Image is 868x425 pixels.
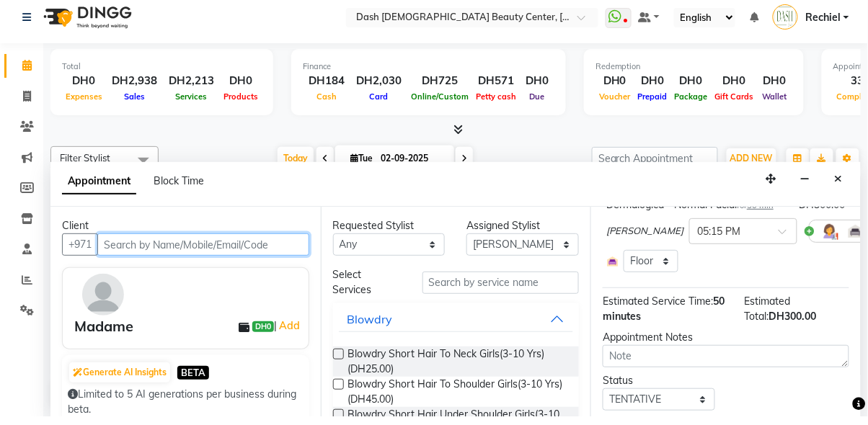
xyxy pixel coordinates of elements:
[759,100,791,110] span: Wallet
[97,242,309,264] input: Search by Name/Mobile/Email/Code
[62,69,262,81] div: Total
[339,315,574,341] button: Blowdry
[727,157,776,177] button: ADD NEW
[671,100,712,110] span: Package
[712,81,758,98] div: DH0
[154,183,204,196] span: Block Time
[62,100,106,110] span: Expenses
[303,81,350,98] div: DH184
[606,233,683,247] span: [PERSON_NAME]
[120,100,149,110] span: Sales
[333,227,446,242] div: Requested Stylist
[303,69,554,81] div: Finance
[595,81,634,98] div: DH0
[172,100,211,110] span: Services
[847,231,864,249] img: Interior.png
[163,81,220,98] div: DH2,213
[106,81,163,98] div: DH2,938
[62,227,309,242] div: Client
[758,81,792,98] div: DH0
[277,326,302,343] a: Add
[712,100,758,110] span: Gift Cards
[274,326,302,343] span: |
[350,81,407,98] div: DH2,030
[773,13,798,38] img: Rechiel
[252,330,274,341] span: DH0
[322,276,412,306] div: Select Services
[347,161,376,172] span: Tue
[62,242,98,264] button: +971
[366,100,392,110] span: Card
[407,100,472,110] span: Online/Custom
[671,81,712,98] div: DH0
[422,280,580,303] input: Search by service name
[69,371,170,391] button: Generate AI Insights
[60,161,110,172] span: Filter Stylist
[526,100,549,110] span: Due
[730,161,773,172] span: ADD NEW
[74,324,133,346] div: Madame
[62,81,106,98] div: DH0
[62,177,136,203] span: Appointment
[603,339,849,354] div: Appointment Notes
[177,375,209,388] span: BETA
[634,81,671,98] div: DH0
[313,100,340,110] span: Cash
[805,19,841,34] span: Rechiel
[821,231,838,249] img: Hairdresser.png
[744,303,790,331] span: Estimated Total:
[348,385,568,416] span: Blowdry Short Hair To Shoulder Girls(3-10 Yrs) (DH45.00)
[634,100,671,110] span: Prepaid
[407,81,472,98] div: DH725
[603,303,713,316] span: Estimated Service Time:
[472,100,520,110] span: Petty cash
[472,81,520,98] div: DH571
[348,355,568,385] span: Blowdry Short Hair To Neck Girls(3-10 Yrs) (DH25.00)
[347,319,393,336] div: Blowdry
[520,81,554,98] div: DH0
[603,382,715,397] div: Status
[769,318,816,331] span: DH300.00
[82,282,124,324] img: avatar
[466,227,579,242] div: Assigned Stylist
[278,156,314,178] span: Today
[220,100,262,110] span: Products
[606,264,619,277] img: Interior.png
[592,156,718,178] input: Search Appointment
[828,176,849,199] button: Close
[37,6,136,46] img: logo
[595,100,634,110] span: Voucher
[595,69,792,81] div: Redemption
[376,156,448,178] input: 2025-09-02
[220,81,262,98] div: DH0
